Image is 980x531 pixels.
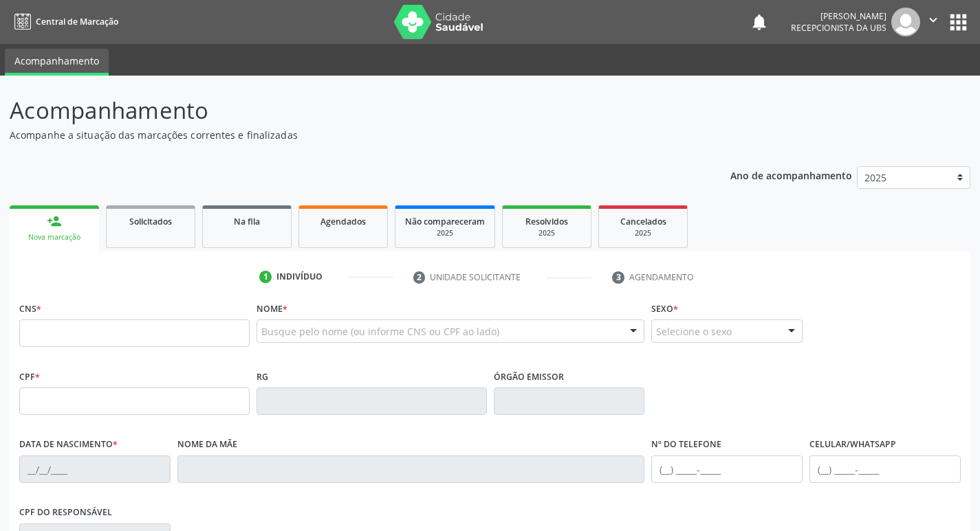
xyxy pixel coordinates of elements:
[19,232,89,242] div: Nova marcação
[494,366,564,387] label: Órgão emissor
[10,10,118,33] a: Central de Marcação
[525,216,568,227] span: Resolvidos
[129,216,172,227] span: Solicitados
[36,16,118,27] span: Central de Marcação
[730,166,852,183] p: Ano de acompanhamento
[19,366,40,387] label: CPF
[609,228,677,238] div: 2025
[946,10,970,34] button: apps
[10,93,682,128] p: Acompanhamento
[234,216,260,227] span: Na fila
[651,455,803,483] input: (__) _____-_____
[620,216,666,227] span: Cancelados
[651,434,721,455] label: Nº do Telefone
[19,455,171,483] input: __/__/____
[920,8,946,36] button: 
[926,12,941,27] i: 
[651,298,678,319] label: Sexo
[891,8,920,36] img: img
[320,216,366,227] span: Agendados
[405,216,485,227] span: Não compareceram
[259,271,272,283] div: 1
[47,214,62,229] div: person_add
[809,455,961,483] input: (__) _____-_____
[19,502,112,523] label: CPF do responsável
[791,10,886,22] div: [PERSON_NAME]
[791,22,886,34] span: Recepcionista da UBS
[257,366,268,387] label: RG
[750,12,769,32] button: notifications
[10,128,682,142] p: Acompanhe a situação das marcações correntes e finalizadas
[656,324,732,339] span: Selecione o sexo
[257,298,287,319] label: Nome
[809,434,896,455] label: Celular/WhatsApp
[19,434,118,455] label: Data de nascimento
[177,434,237,455] label: Nome da mãe
[512,228,581,238] div: 2025
[405,228,485,238] div: 2025
[261,324,499,339] span: Busque pelo nome (ou informe CNS ou CPF ao lado)
[5,49,109,76] a: Acompanhamento
[276,271,323,283] div: Indivíduo
[19,298,41,319] label: CNS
